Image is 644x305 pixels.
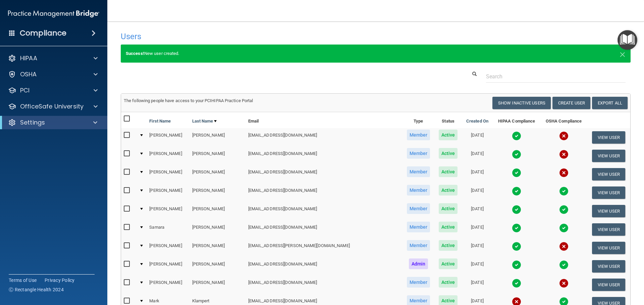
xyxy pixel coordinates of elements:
[192,117,217,125] a: Last Name
[462,257,493,276] td: [DATE]
[462,276,493,294] td: [DATE]
[512,150,521,159] img: tick.e7d51cea.svg
[147,165,189,183] td: [PERSON_NAME]
[462,220,493,239] td: [DATE]
[462,147,493,165] td: [DATE]
[147,239,189,257] td: [PERSON_NAME]
[592,150,625,162] button: View User
[8,119,97,127] a: Settings
[618,30,637,50] button: Open Resource Center
[559,150,569,159] img: cross.ca9f0e7f.svg
[8,7,99,20] img: PMB logo
[620,47,626,60] span: ×
[493,112,540,128] th: HIPAA Compliance
[592,279,625,291] button: View User
[559,131,569,141] img: cross.ca9f0e7f.svg
[409,258,428,269] span: Admin
[512,279,521,288] img: tick.e7d51cea.svg
[439,240,458,251] span: Active
[20,102,84,110] p: OfficeSafe University
[246,147,402,165] td: [EMAIL_ADDRESS][DOMAIN_NAME]
[559,168,569,177] img: cross.ca9f0e7f.svg
[8,102,98,110] a: OfficeSafe University
[559,242,569,251] img: cross.ca9f0e7f.svg
[190,220,246,239] td: [PERSON_NAME]
[492,97,551,109] button: Show Inactive Users
[190,276,246,294] td: [PERSON_NAME]
[439,222,458,232] span: Active
[20,54,37,62] p: HIPAA
[462,183,493,202] td: [DATE]
[462,128,493,147] td: [DATE]
[512,205,521,214] img: tick.e7d51cea.svg
[434,112,462,128] th: Status
[124,98,253,103] span: The following people have access to your PCIHIPAA Practice Portal
[439,185,458,196] span: Active
[246,128,402,147] td: [EMAIL_ADDRESS][DOMAIN_NAME]
[407,240,430,251] span: Member
[246,239,402,257] td: [EMAIL_ADDRESS][PERSON_NAME][DOMAIN_NAME]
[190,165,246,183] td: [PERSON_NAME]
[407,148,430,159] span: Member
[407,130,430,140] span: Member
[190,202,246,220] td: [PERSON_NAME]
[20,119,45,127] p: Settings
[20,70,37,78] p: OSHA
[147,202,189,220] td: [PERSON_NAME]
[190,147,246,165] td: [PERSON_NAME]
[407,277,430,288] span: Member
[592,168,625,180] button: View User
[439,130,458,140] span: Active
[9,286,64,293] span: Ⓒ Rectangle Health 2024
[8,70,98,78] a: OSHA
[559,186,569,196] img: tick.e7d51cea.svg
[592,205,625,217] button: View User
[246,202,402,220] td: [EMAIL_ADDRESS][DOMAIN_NAME]
[559,223,569,233] img: tick.e7d51cea.svg
[246,220,402,239] td: [EMAIL_ADDRESS][DOMAIN_NAME]
[620,50,626,58] button: Close
[486,70,626,83] input: Search
[402,112,434,128] th: Type
[540,112,587,128] th: OSHA Compliance
[592,131,625,144] button: View User
[462,165,493,183] td: [DATE]
[466,117,488,125] a: Created On
[592,242,625,254] button: View User
[20,86,30,94] p: PCI
[528,257,636,284] iframe: Drift Widget Chat Controller
[190,257,246,276] td: [PERSON_NAME]
[8,86,98,94] a: PCI
[147,257,189,276] td: [PERSON_NAME]
[147,128,189,147] td: [PERSON_NAME]
[9,277,37,284] a: Terms of Use
[512,168,521,177] img: tick.e7d51cea.svg
[592,186,625,199] button: View User
[20,28,66,38] h4: Compliance
[407,203,430,214] span: Member
[246,257,402,276] td: [EMAIL_ADDRESS][DOMAIN_NAME]
[439,166,458,177] span: Active
[462,202,493,220] td: [DATE]
[246,165,402,183] td: [EMAIL_ADDRESS][DOMAIN_NAME]
[559,205,569,214] img: tick.e7d51cea.svg
[407,222,430,232] span: Member
[439,277,458,288] span: Active
[126,51,144,56] strong: Success!
[512,186,521,196] img: tick.e7d51cea.svg
[439,148,458,159] span: Active
[147,220,189,239] td: Samara
[512,223,521,233] img: tick.e7d51cea.svg
[121,45,631,63] div: New user created.
[190,239,246,257] td: [PERSON_NAME]
[121,32,414,41] h4: Users
[592,97,628,109] a: Export All
[8,54,98,62] a: HIPAA
[592,223,625,236] button: View User
[439,258,458,269] span: Active
[246,112,402,128] th: Email
[439,203,458,214] span: Active
[45,277,75,284] a: Privacy Policy
[407,166,430,177] span: Member
[552,97,590,109] button: Create User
